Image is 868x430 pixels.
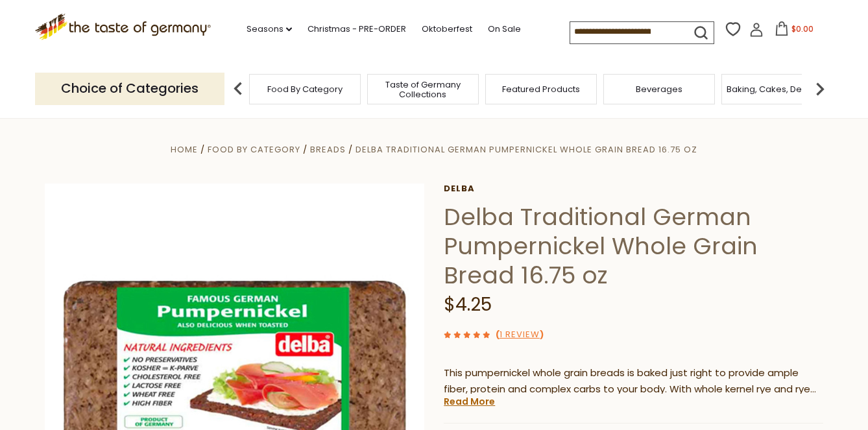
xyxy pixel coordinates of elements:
[307,22,406,36] a: Christmas - PRE-ORDER
[807,76,833,102] img: next arrow
[502,84,580,94] a: Featured Products
[208,143,300,156] a: Food By Category
[791,23,814,34] span: $0.00
[444,292,492,317] span: $4.25
[488,22,521,36] a: On Sale
[636,84,682,94] a: Beverages
[444,365,823,398] p: This pumpernickel whole grain breads is baked just right to provide ample fiber, protein and comp...
[310,143,346,156] a: Breads
[444,395,495,408] a: Read More
[225,76,251,102] img: previous arrow
[422,22,472,36] a: Oktoberfest
[500,328,540,342] a: 1 Review
[267,84,343,94] a: Food By Category
[171,143,198,156] a: Home
[496,328,544,340] span: ( )
[371,80,475,99] a: Taste of Germany Collections
[444,202,823,290] h1: Delba Traditional German Pumpernickel Whole Grain Bread 16.75 oz
[444,184,823,194] a: Delba
[766,21,821,41] button: $0.00
[247,22,292,36] a: Seasons
[356,143,697,156] a: Delba Traditional German Pumpernickel Whole Grain Bread 16.75 oz
[727,84,827,94] a: Baking, Cakes, Desserts
[35,73,224,104] p: Choice of Categories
